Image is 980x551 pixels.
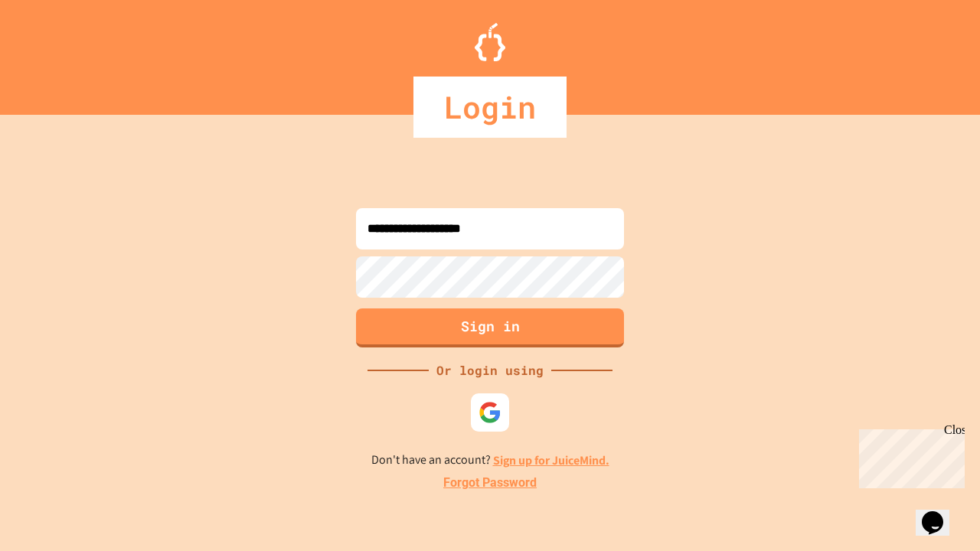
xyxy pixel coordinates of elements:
p: Don't have an account? [371,451,609,470]
iframe: chat widget [916,490,965,536]
img: Logo.svg [475,23,505,61]
div: Chat with us now!Close [6,6,106,97]
div: Or login using [429,361,551,380]
a: Forgot Password [443,474,537,492]
img: google-icon.svg [479,401,501,424]
a: Sign up for JuiceMind. [493,452,609,468]
div: Login [413,77,567,138]
iframe: chat widget [853,423,965,488]
button: Sign in [356,308,624,347]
